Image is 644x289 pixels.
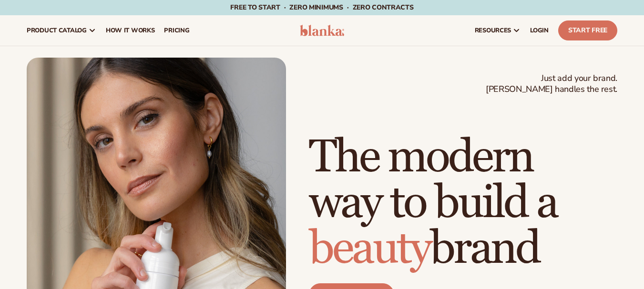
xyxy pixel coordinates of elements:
img: logo [300,25,345,36]
span: product catalog [27,27,87,34]
span: Just add your brand. [PERSON_NAME] handles the rest. [486,73,617,95]
span: beauty [309,221,430,277]
span: LOGIN [530,27,549,34]
a: pricing [159,15,194,46]
span: Free to start · ZERO minimums · ZERO contracts [230,3,413,12]
a: How It Works [101,15,160,46]
span: How It Works [106,27,155,34]
span: resources [475,27,511,34]
a: LOGIN [525,15,553,46]
a: product catalog [22,15,101,46]
a: resources [470,15,525,46]
span: pricing [164,27,189,34]
a: Start Free [558,20,617,40]
h1: The modern way to build a brand [309,135,617,272]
